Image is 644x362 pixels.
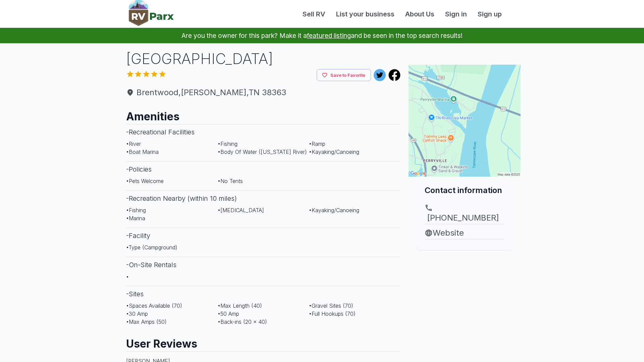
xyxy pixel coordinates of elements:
[218,148,307,155] span: • Body Of Water ([US_STATE] River)
[409,65,521,177] img: Map for Perryville Marina & Campground
[309,148,359,155] span: • Kayaking/Canoeing
[126,124,400,140] h3: - Recreational Facilities
[309,140,325,147] span: • Ramp
[126,178,164,184] span: • Pets Welcome
[8,28,636,43] p: Are you the owner for this park? Make it a and be seen in the top search results!
[126,161,400,177] h3: - Policies
[218,310,239,317] span: • 50 Amp
[331,9,400,19] a: List your business
[126,148,159,155] span: • Boat Marina
[126,215,145,222] span: • Marina
[307,32,351,40] a: featured listing
[126,244,177,251] span: • Type (Campground)
[218,140,237,147] span: • Fishing
[126,257,400,273] h3: - On-Site Rentals
[126,207,146,214] span: • Fishing
[126,86,400,99] a: Brentwood,[PERSON_NAME],TN 38363
[126,302,182,309] span: • Spaces Available (70)
[126,140,141,147] span: • River
[126,286,400,302] h3: - Sites
[425,227,504,239] a: Website
[218,207,264,214] span: • [MEDICAL_DATA]
[317,69,371,81] button: Save to Favorite
[218,178,243,184] span: • No Tents
[126,86,400,99] span: Brentwood , [PERSON_NAME] , TN 38363
[126,318,167,325] span: • Max Amps (50)
[218,318,267,325] span: • Back-ins (20 x 40)
[218,302,262,309] span: • Max Length (40)
[126,273,129,280] span: •
[126,228,400,243] h3: - Facility
[309,207,359,214] span: • Kayaking/Canoeing
[297,9,331,19] a: Sell RV
[309,310,356,317] span: • Full Hookups (70)
[126,190,400,206] h3: - Recreation Nearby (within 10 miles)
[126,104,400,124] h2: Amenities
[472,9,507,19] a: Sign up
[440,9,472,19] a: Sign in
[126,49,400,69] h1: [GEOGRAPHIC_DATA]
[126,310,148,317] span: • 30 Amp
[126,331,400,351] h2: User Reviews
[425,204,504,224] a: [PHONE_NUMBER]
[309,302,353,309] span: • Gravel Sites (70)
[425,185,504,196] h2: Contact information
[400,9,440,19] a: About Us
